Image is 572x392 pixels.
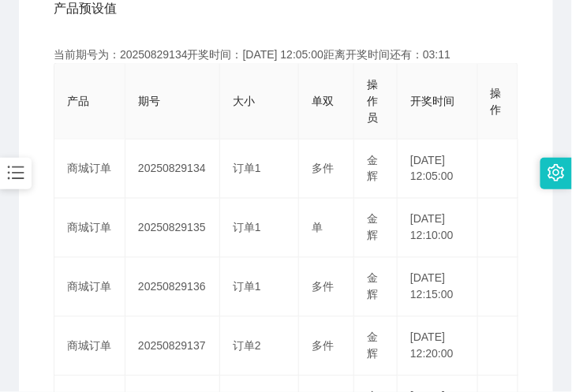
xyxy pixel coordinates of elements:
td: 商城订单 [54,199,125,258]
span: 订单2 [233,340,261,353]
span: 期号 [138,95,160,107]
span: 单双 [312,95,334,107]
td: 金辉 [354,140,398,199]
td: [DATE] 12:20:00 [398,317,478,376]
td: 商城订单 [54,258,125,317]
span: 订单1 [233,281,261,293]
span: 多件 [312,162,334,175]
span: 大小 [233,95,255,107]
td: 商城订单 [54,140,125,199]
td: [DATE] 12:10:00 [398,199,478,258]
td: 20250829135 [125,199,220,258]
span: 操作员 [367,78,378,124]
td: 金辉 [354,258,398,317]
td: [DATE] 12:15:00 [398,258,478,317]
i: 图标: setting [548,164,565,181]
div: 当前期号为：20250829134开奖时间：[DATE] 12:05:00距离开奖时间还有：03:11 [54,47,518,63]
td: 20250829134 [125,140,220,199]
span: 开奖时间 [410,95,454,107]
span: 多件 [312,281,334,293]
td: 金辉 [354,199,398,258]
td: 20250829137 [125,317,220,376]
td: 金辉 [354,317,398,376]
span: 订单1 [233,162,261,175]
span: 单 [312,222,323,234]
i: 图标: bars [6,162,26,183]
span: 多件 [312,340,334,353]
td: 20250829136 [125,258,220,317]
span: 操作 [491,87,502,116]
span: 产品 [67,95,89,107]
span: 订单1 [233,222,261,234]
td: [DATE] 12:05:00 [398,140,478,199]
td: 商城订单 [54,317,125,376]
